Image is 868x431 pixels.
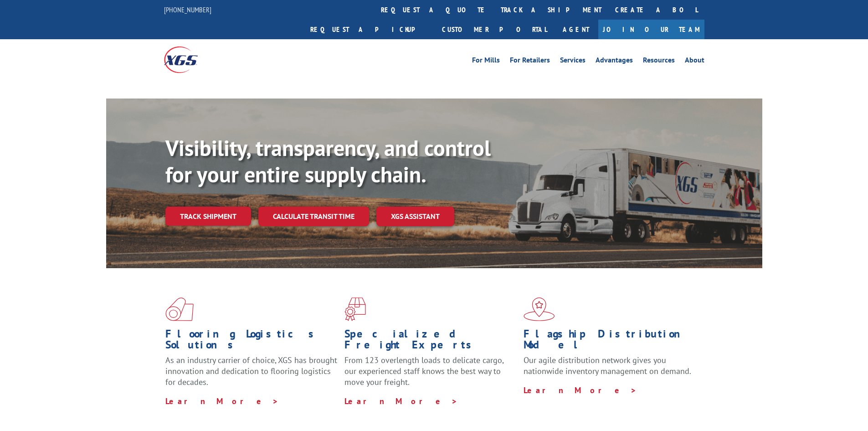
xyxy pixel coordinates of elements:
a: XGS ASSISTANT [376,207,454,226]
h1: Specialized Freight Experts [344,328,517,355]
span: Our agile distribution network gives you nationwide inventory management on demand. [524,355,691,376]
a: Customer Portal [435,20,554,39]
img: xgs-icon-flagship-distribution-model-red [524,297,555,321]
a: About [685,57,704,67]
a: Agent [554,20,598,39]
img: xgs-icon-focused-on-flooring-red [344,297,366,321]
a: Calculate transit time [258,207,369,226]
a: Learn More > [524,385,637,395]
a: Learn More > [165,396,279,406]
a: Learn More > [344,396,458,406]
span: As an industry carrier of choice, XGS has brought innovation and dedication to flooring logistics... [165,355,337,387]
a: Join Our Team [598,20,704,39]
h1: Flooring Logistics Solutions [165,328,338,355]
a: [PHONE_NUMBER] [164,5,211,14]
a: Services [560,57,586,67]
a: Advantages [596,57,633,67]
p: From 123 overlength loads to delicate cargo, our experienced staff knows the best way to move you... [344,355,517,395]
a: Track shipment [165,207,251,226]
img: xgs-icon-total-supply-chain-intelligence-red [165,297,194,321]
h1: Flagship Distribution Model [524,328,696,355]
a: Resources [643,57,675,67]
b: Visibility, transparency, and control for your entire supply chain. [165,134,491,188]
a: For Mills [472,57,500,67]
a: For Retailers [510,57,550,67]
a: Request a pickup [303,20,435,39]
